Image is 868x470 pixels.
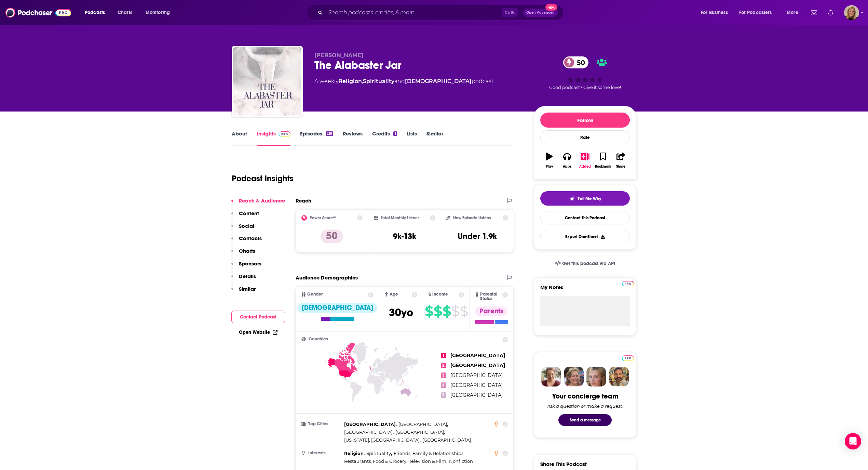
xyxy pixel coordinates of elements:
span: , [409,457,447,465]
span: [US_STATE], [GEOGRAPHIC_DATA] [344,437,420,443]
p: Charts [239,248,255,254]
p: Details [239,273,256,279]
div: Rate [540,130,630,144]
div: [DEMOGRAPHIC_DATA] [298,303,377,313]
h2: Power Score™ [310,216,336,220]
span: [GEOGRAPHIC_DATA] [450,382,503,388]
span: Good podcast? Give it some love! [549,85,621,90]
span: Gender [307,292,323,297]
span: $ [425,306,433,317]
img: Jon Profile [609,367,629,387]
h2: Reach [296,197,311,204]
a: Contact This Podcast [540,211,630,224]
h3: 9k-13k [393,231,416,241]
span: , [344,457,407,465]
label: My Notes [540,284,630,296]
div: Apps [563,165,572,169]
span: Ctrl K [502,8,518,17]
a: Similar [426,130,443,146]
a: Show notifications dropdown [808,7,820,18]
span: , [395,428,445,436]
img: Podchaser Pro [279,131,290,137]
span: New [545,4,558,11]
div: Open Intercom Messenger [845,433,861,449]
div: A weekly podcast [314,77,493,86]
h3: Share This Podcast [540,461,587,467]
button: Bookmark [594,148,612,173]
a: Episodes219 [300,130,333,146]
span: Get this podcast via API [562,261,615,266]
img: Barbara Profile [564,367,584,387]
a: Charts [113,7,136,18]
span: Monitoring [146,8,170,17]
button: Play [540,148,558,173]
p: Contacts [239,235,262,241]
span: Friends, Family & Relationships [394,451,463,456]
span: 50 [570,56,588,68]
div: Bookmark [595,165,611,169]
span: Countries [309,337,328,341]
span: [GEOGRAPHIC_DATA] [450,352,505,358]
span: Logged in as avansolkema [844,5,859,20]
span: 1 [441,353,446,358]
button: Export One-Sheet [540,230,630,243]
button: Contacts [231,235,262,248]
img: Podchaser - Follow, Share and Rate Podcasts [5,6,71,19]
img: Sydney Profile [541,367,561,387]
h3: Under 1.9k [458,231,497,241]
span: 3 [441,373,446,378]
p: Social [239,223,254,229]
span: For Business [701,8,728,17]
span: Nonfiction [449,458,473,464]
span: [GEOGRAPHIC_DATA] [395,429,444,435]
span: $ [451,306,459,317]
span: [GEOGRAPHIC_DATA] [422,437,471,443]
img: tell me why sparkle [569,196,575,201]
input: Search podcasts, credits, & more... [325,7,502,18]
button: Reach & Audience [231,197,285,210]
a: [DEMOGRAPHIC_DATA] [405,78,472,84]
button: Share [612,148,630,173]
h2: Audience Demographics [296,274,358,281]
p: Sponsors [239,260,261,267]
button: Sponsors [231,260,261,273]
button: tell me why sparkleTell Me Why [540,191,630,206]
img: Podchaser Pro [622,355,634,361]
img: User Profile [844,5,859,20]
span: Tell Me Why [578,196,601,201]
span: , [344,436,421,444]
a: Credits1 [372,130,397,146]
span: [GEOGRAPHIC_DATA] [344,429,393,435]
span: Spirituality [366,451,391,456]
span: 5 [441,392,446,398]
span: , [344,420,397,428]
a: The Alabaster Jar [233,47,301,116]
span: , [344,428,394,436]
div: Added [579,165,591,169]
div: Share [616,165,625,169]
span: [GEOGRAPHIC_DATA] [398,421,447,427]
a: Open Website [239,329,277,335]
span: Podcasts [85,8,105,17]
span: Parental Status [480,292,501,301]
div: Your concierge team [552,392,618,401]
div: Ask a question or make a request. [547,403,623,409]
span: More [787,8,798,17]
span: $ [434,306,442,317]
button: Show profile menu [844,5,859,20]
button: open menu [782,7,807,18]
a: Spirituality [363,78,394,84]
span: $ [460,306,468,317]
button: Content [231,210,259,223]
div: Search podcasts, credits, & more... [313,5,570,21]
a: Get this podcast via API [550,255,621,272]
a: InsightsPodchaser Pro [257,130,290,146]
span: [GEOGRAPHIC_DATA] [450,392,503,398]
span: For Podcasters [739,8,772,17]
span: 2 [441,363,446,368]
div: 219 [326,131,333,136]
button: open menu [80,7,114,18]
h3: Top Cities [301,422,341,426]
a: 50 [563,56,588,68]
